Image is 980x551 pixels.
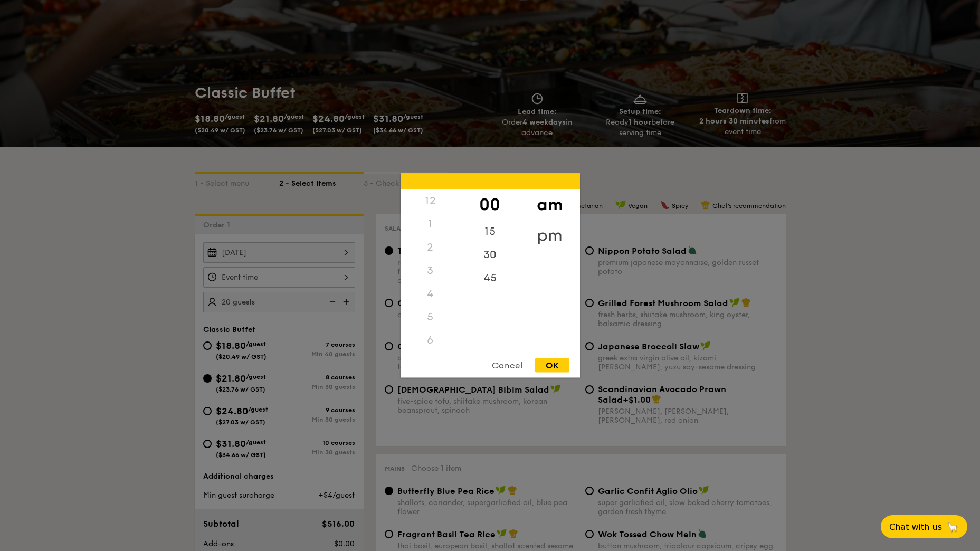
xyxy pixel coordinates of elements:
[520,189,579,220] div: am
[535,358,569,373] div: OK
[481,358,533,373] div: Cancel
[401,213,460,236] div: 1
[401,282,460,306] div: 4
[401,306,460,329] div: 5
[401,259,460,282] div: 3
[401,189,460,213] div: 12
[946,521,959,533] span: 🦙
[401,236,460,259] div: 2
[889,522,942,532] span: Chat with us
[460,220,520,243] div: 15
[881,515,967,538] button: Chat with us🦙
[460,267,520,290] div: 45
[460,243,520,267] div: 30
[520,220,579,251] div: pm
[460,189,520,220] div: 00
[401,329,460,352] div: 6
